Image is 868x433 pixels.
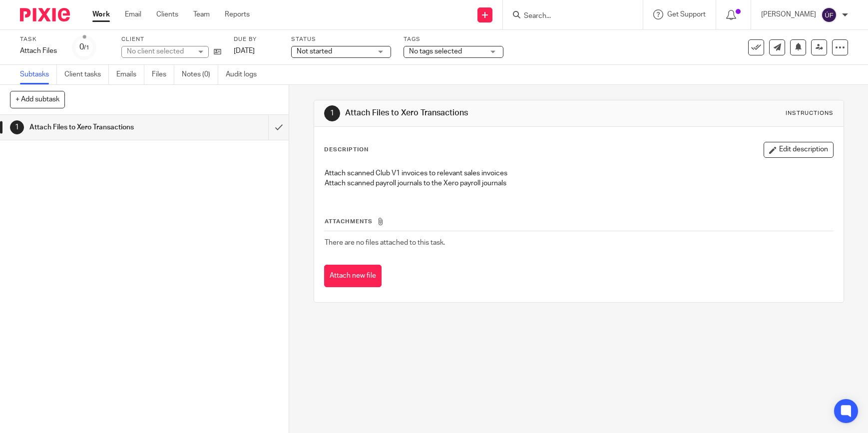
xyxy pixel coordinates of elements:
[667,11,706,18] span: Get Support
[29,120,182,135] h1: Attach Files to Xero Transactions
[84,45,89,50] small: /1
[125,9,141,19] a: Email
[121,35,221,43] label: Client
[182,65,218,84] a: Notes (0)
[324,146,369,154] p: Description
[193,9,210,19] a: Team
[10,91,65,108] button: + Add subtask
[20,8,70,21] img: Pixie
[64,65,109,84] a: Client tasks
[761,9,816,19] p: [PERSON_NAME]
[291,35,391,43] label: Status
[20,46,60,56] div: Attach Files
[92,9,110,19] a: Work
[226,65,264,84] a: Audit logs
[116,65,144,84] a: Emails
[786,109,834,117] div: Instructions
[523,12,613,21] input: Search
[156,9,178,19] a: Clients
[20,65,57,84] a: Subtasks
[345,108,600,118] h1: Attach Files to Xero Transactions
[297,48,332,55] span: Not started
[225,9,250,19] a: Reports
[324,265,382,287] button: Attach new file
[325,168,833,178] p: Attach scanned Club V1 invoices to relevant sales invoices
[409,48,462,55] span: No tags selected
[764,142,834,158] button: Edit description
[234,35,279,43] label: Due by
[325,239,445,246] span: There are no files attached to this task.
[10,120,24,134] div: 1
[127,46,192,56] div: No client selected
[20,35,60,43] label: Task
[325,219,373,224] span: Attachments
[404,35,503,43] label: Tags
[234,47,255,54] span: [DATE]
[821,7,837,23] img: svg%3E
[325,178,833,188] p: Attach scanned payroll journals to the Xero payroll journals
[152,65,174,84] a: Files
[79,41,89,53] div: 0
[324,105,340,121] div: 1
